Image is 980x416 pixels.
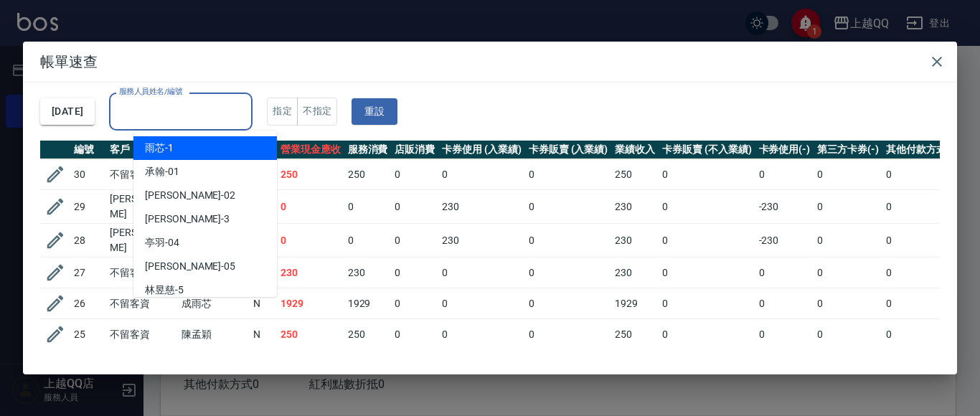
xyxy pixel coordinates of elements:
button: 不指定 [297,98,337,126]
span: 亭羽 -04 [145,235,179,250]
td: 0 [814,190,882,224]
td: 成雨芯 [178,288,250,319]
td: 0 [277,190,344,224]
td: 0 [882,190,961,224]
th: 業績收入 [611,141,659,159]
td: 250 [611,159,659,190]
span: 林昱慈 -5 [145,283,184,298]
td: 0 [814,159,882,190]
label: 服務人員姓名/編號 [119,86,182,97]
td: 0 [438,159,525,190]
td: 0 [814,224,882,257]
td: [PERSON_NAME] [106,224,178,257]
td: 230 [277,257,344,288]
td: 0 [659,288,755,319]
td: 0 [755,319,814,350]
th: 卡券販賣 (入業績) [525,141,612,159]
td: 1929 [611,288,659,319]
td: 0 [525,319,612,350]
td: 0 [882,288,961,319]
td: 250 [277,319,344,350]
td: 不留客資 [106,257,178,288]
span: [PERSON_NAME] -02 [145,188,235,203]
td: 0 [525,257,612,288]
td: 230 [438,224,525,257]
td: 不留客資 [106,159,178,190]
td: 0 [814,257,882,288]
button: 重設 [352,98,397,125]
span: [PERSON_NAME] -05 [145,259,235,274]
td: 0 [882,224,961,257]
th: 其他付款方式(-) [882,141,961,159]
th: 第三方卡券(-) [814,141,882,159]
td: 0 [391,319,438,350]
td: N [250,288,277,319]
span: [PERSON_NAME] -3 [145,212,230,227]
td: 0 [659,159,755,190]
td: 25 [70,319,106,350]
td: 不留客資 [106,319,178,350]
td: 250 [277,159,344,190]
span: 雨芯 -1 [145,141,174,156]
td: 250 [611,319,659,350]
td: 28 [70,224,106,257]
td: 29 [70,190,106,224]
td: 0 [391,257,438,288]
td: 0 [344,190,392,224]
td: 0 [882,319,961,350]
td: 陳孟穎 [178,319,250,350]
td: 1929 [344,288,392,319]
td: -230 [755,224,814,257]
td: 0 [814,288,882,319]
td: 0 [344,224,392,257]
td: 0 [659,319,755,350]
th: 編號 [70,141,106,159]
td: 250 [344,159,392,190]
td: 0 [391,288,438,319]
td: 0 [659,224,755,257]
td: 0 [438,319,525,350]
td: 0 [755,159,814,190]
th: 服務消費 [344,141,392,159]
td: 250 [344,319,392,350]
td: 27 [70,257,106,288]
td: 0 [438,288,525,319]
td: 0 [525,190,612,224]
td: 0 [659,257,755,288]
td: 0 [391,224,438,257]
td: 230 [611,224,659,257]
td: [PERSON_NAME] [106,190,178,224]
td: 0 [391,159,438,190]
td: 0 [525,288,612,319]
td: 0 [391,190,438,224]
button: [DATE] [40,98,95,125]
th: 卡券販賣 (不入業績) [659,141,755,159]
td: 0 [755,257,814,288]
td: 230 [611,190,659,224]
th: 卡券使用(-) [755,141,814,159]
td: 0 [525,224,612,257]
th: 客戶 [106,141,178,159]
td: 0 [882,257,961,288]
td: 0 [525,159,612,190]
td: 0 [277,224,344,257]
td: 230 [438,190,525,224]
td: 230 [611,257,659,288]
td: N [250,319,277,350]
td: 0 [438,257,525,288]
td: 230 [344,257,392,288]
h2: 帳單速查 [23,42,957,82]
th: 卡券使用 (入業績) [438,141,525,159]
td: 30 [70,159,106,190]
td: 0 [755,288,814,319]
td: 0 [659,190,755,224]
td: 1929 [277,288,344,319]
span: 承翰 -01 [145,164,179,179]
td: 26 [70,288,106,319]
button: 指定 [267,98,298,126]
th: 店販消費 [391,141,438,159]
td: 0 [882,159,961,190]
td: 不留客資 [106,288,178,319]
th: 營業現金應收 [277,141,344,159]
td: -230 [755,190,814,224]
